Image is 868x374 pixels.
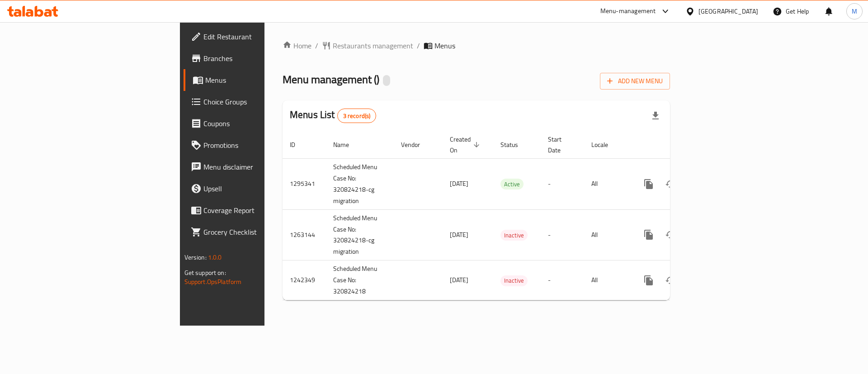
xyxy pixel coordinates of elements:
span: Restaurants management [333,40,413,51]
a: Grocery Checklist [184,221,325,243]
span: [DATE] [450,178,468,189]
span: Created On [450,134,482,156]
button: more [638,224,660,246]
span: M [852,6,857,16]
span: ID [290,139,307,150]
th: Actions [631,131,732,159]
span: Menu management ( ) [283,69,379,90]
span: [DATE] [450,274,468,286]
span: Menus [434,40,455,51]
li: / [417,40,420,51]
span: [DATE] [450,229,468,241]
a: Coverage Report [184,199,325,221]
nav: breadcrumb [283,40,670,51]
span: Active [500,179,524,189]
span: Vendor [401,139,432,150]
button: more [638,173,660,195]
span: Branches [203,53,318,64]
div: Inactive [500,275,528,286]
button: more [638,270,660,291]
a: Menus [184,69,325,91]
button: Change Status [660,224,681,246]
td: - [541,260,584,300]
h2: Menus List [290,108,376,123]
td: Scheduled Menu Case No: 320824218-cg migration [326,158,394,209]
td: Scheduled Menu Case No: 320824218 [326,260,394,300]
span: Grocery Checklist [203,227,318,237]
span: Start Date [548,134,573,156]
td: Scheduled Menu Case No: 320824218-cg migration [326,209,394,260]
span: Status [500,139,530,150]
td: All [584,158,631,209]
td: - [541,158,584,209]
div: Inactive [500,230,528,241]
span: Locale [591,139,620,150]
span: Upsell [203,183,318,194]
td: All [584,209,631,260]
div: Export file [645,105,666,127]
td: - [541,209,584,260]
div: [GEOGRAPHIC_DATA] [698,6,758,16]
a: Branches [184,47,325,69]
button: Change Status [660,173,681,195]
span: Version: [184,251,207,263]
a: Upsell [184,178,325,199]
span: Promotions [203,140,318,151]
a: Promotions [184,134,325,156]
a: Menu disclaimer [184,156,325,178]
div: Total records count [337,109,377,123]
td: All [584,260,631,300]
span: Menus [205,75,318,85]
span: Inactive [500,230,528,241]
span: Coverage Report [203,205,318,216]
div: Menu-management [600,6,656,17]
span: 1.0.0 [208,251,222,263]
span: Edit Restaurant [203,31,318,42]
span: Inactive [500,275,528,286]
span: Add New Menu [607,76,663,87]
span: Name [333,139,361,150]
span: Choice Groups [203,96,318,107]
a: Choice Groups [184,91,325,113]
a: Restaurants management [322,40,413,51]
span: 3 record(s) [338,112,376,120]
div: Active [500,179,524,189]
a: Support.OpsPlatform [184,276,242,288]
span: Get support on: [184,267,226,279]
button: Change Status [660,270,681,291]
a: Coupons [184,113,325,134]
span: Menu disclaimer [203,161,318,172]
span: Coupons [203,118,318,129]
button: Add New Menu [600,73,670,90]
table: enhanced table [283,131,732,301]
a: Edit Restaurant [184,26,325,47]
